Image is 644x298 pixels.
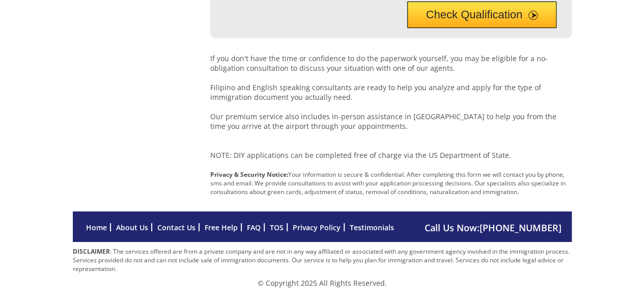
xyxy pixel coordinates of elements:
[210,170,572,196] p: Your information is secure & confidential. After completing this form we will contact you by phon...
[350,223,394,232] a: Testimonials
[73,247,110,256] strong: DISCLAIMER
[205,223,238,232] a: Free Help
[407,2,556,28] button: Check Qualification
[86,223,107,232] a: Home
[116,223,148,232] a: About Us
[425,222,562,234] span: Call Us Now:
[157,223,195,232] a: Contact Us
[247,223,261,232] a: FAQ
[73,247,572,273] p: : The services offered are from a private company and are not in any way affiliated or associated...
[73,278,572,288] p: © Copyright 2025 All Rights Reserved.
[480,222,562,234] a: [PHONE_NUMBER]
[210,53,572,160] p: If you don't have the time or confidence to do the paperwork yourself, you may be eligible for a ...
[270,223,284,232] a: TOS
[293,223,341,232] a: Privacy Policy
[210,170,288,179] strong: Privacy & Security Notice:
